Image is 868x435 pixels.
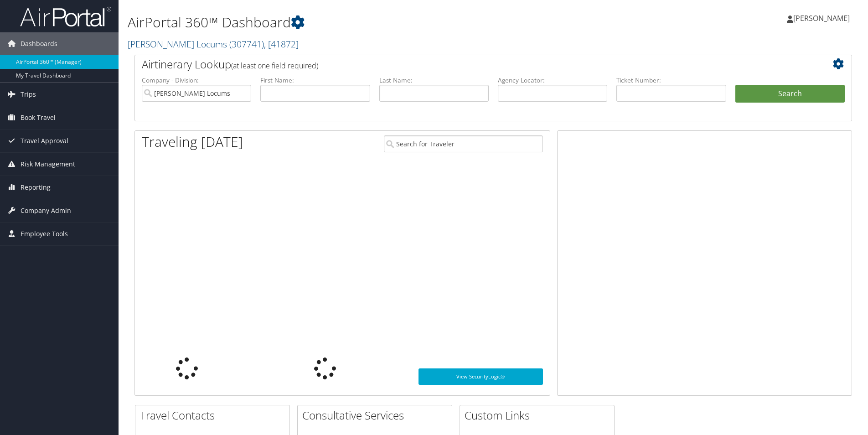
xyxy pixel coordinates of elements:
[616,76,726,85] label: Ticket Number:
[21,83,36,106] span: Trips
[264,38,299,50] span: , [ 41872 ]
[142,76,251,85] label: Company - Division:
[21,32,57,55] span: Dashboards
[498,76,607,85] label: Agency Locator:
[128,13,615,32] h1: AirPortal 360™ Dashboard
[465,408,614,423] h2: Custom Links
[793,13,850,23] span: [PERSON_NAME]
[379,76,489,85] label: Last Name:
[418,368,543,385] a: View SecurityLogic®
[21,223,68,245] span: Employee Tools
[21,129,68,152] span: Travel Approval
[142,132,243,151] h1: Traveling [DATE]
[21,176,51,199] span: Reporting
[21,106,56,129] span: Book Travel
[21,199,71,222] span: Company Admin
[21,153,75,176] span: Risk Management
[20,6,111,27] img: airportal-logo.png
[142,57,785,72] h2: Airtinerary Lookup
[735,85,845,103] button: Search
[302,408,452,423] h2: Consultative Services
[128,38,299,50] a: [PERSON_NAME] Locums
[231,61,318,71] span: (at least one field required)
[229,38,264,50] span: ( 307741 )
[260,76,370,85] label: First Name:
[384,135,543,152] input: Search for Traveler
[140,408,289,423] h2: Travel Contacts
[787,5,859,32] a: [PERSON_NAME]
